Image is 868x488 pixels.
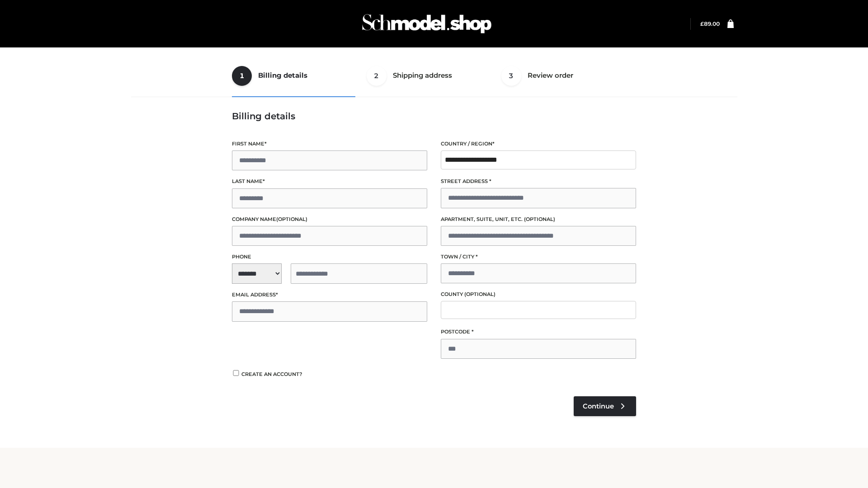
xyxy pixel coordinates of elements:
[232,177,427,186] label: Last name
[700,20,720,27] bdi: 89.00
[583,402,614,410] span: Continue
[232,291,427,299] label: Email address
[524,216,555,222] span: (optional)
[441,253,636,261] label: Town / City
[232,253,427,261] label: Phone
[232,370,240,376] input: Create an account?
[441,328,636,336] label: Postcode
[241,371,302,377] span: Create an account?
[232,140,427,148] label: First name
[574,396,636,416] a: Continue
[700,20,720,27] a: £89.00
[441,290,636,299] label: County
[441,215,636,224] label: Apartment, suite, unit, etc.
[232,111,636,122] h3: Billing details
[464,291,495,297] span: (optional)
[276,216,307,222] span: (optional)
[359,6,495,42] img: Schmodel Admin 964
[700,20,704,27] span: £
[441,177,636,186] label: Street address
[232,215,427,224] label: Company name
[441,140,636,148] label: Country / Region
